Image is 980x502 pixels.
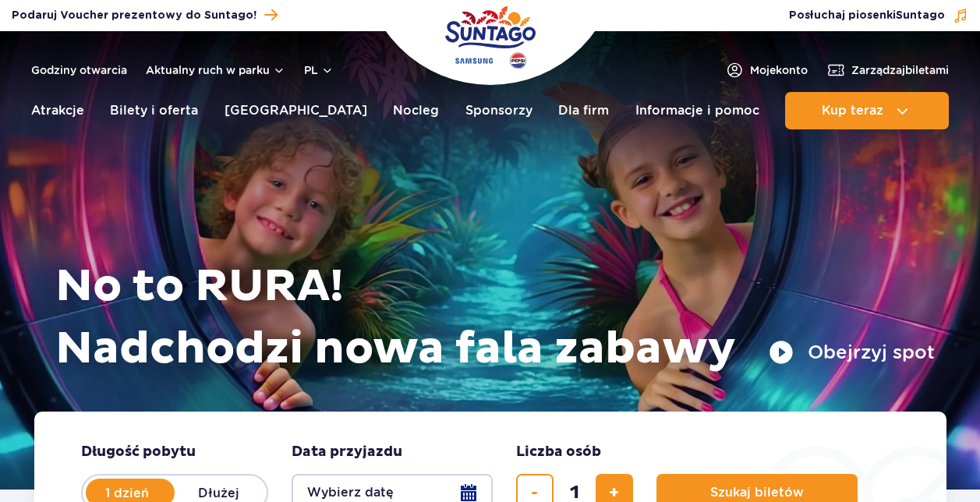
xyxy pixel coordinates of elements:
span: Moje konto [750,62,808,78]
h1: No to RURA! Nadchodzi nowa fala zabawy [55,256,935,380]
span: Liczba osób [516,443,601,461]
a: Zarządzajbiletami [826,61,949,80]
a: Bilety i oferta [110,92,198,129]
button: Posłuchaj piosenkiSuntago [789,8,968,23]
span: Zarządzaj biletami [851,62,949,78]
a: Informacje i pomoc [635,92,759,129]
button: pl [304,62,334,78]
button: Aktualny ruch w parku [146,64,285,76]
span: Podaruj Voucher prezentowy do Suntago! [12,8,256,23]
span: Posłuchaj piosenki [789,8,945,23]
span: Szukaj biletów [710,486,804,500]
span: Długość pobytu [81,443,196,461]
span: Kup teraz [822,104,883,118]
a: Nocleg [393,92,439,129]
button: Kup teraz [785,92,949,129]
a: Podaruj Voucher prezentowy do Suntago! [12,5,278,26]
span: Data przyjazdu [292,443,402,461]
a: Sponsorzy [465,92,532,129]
a: Atrakcje [31,92,84,129]
button: Obejrzyj spot [769,340,935,365]
a: [GEOGRAPHIC_DATA] [225,92,367,129]
a: Mojekonto [725,61,808,80]
span: Suntago [896,10,945,21]
a: Godziny otwarcia [31,62,127,78]
a: Dla firm [558,92,609,129]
